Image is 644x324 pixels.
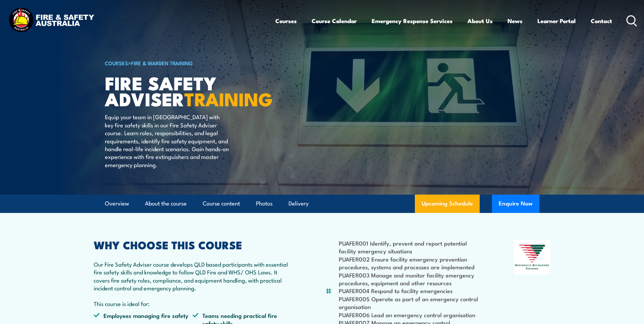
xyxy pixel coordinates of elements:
li: PUAFER006 Lead an emergency control organisation [339,311,481,319]
li: PUAFER003 Manage and monitor facility emergency procedures, equipment and other resources [339,271,481,287]
a: News [508,12,522,30]
a: About the course [145,195,187,213]
a: Delivery [289,195,309,213]
a: About Us [467,12,493,30]
li: PUAFER005 Operate as part of an emergency control organisation [339,295,481,311]
a: Emergency Response Services [372,12,453,30]
li: PUAFER002 Ensure facility emergency prevention procedures, systems and processes are implemented [339,255,481,271]
a: Course content [203,195,240,213]
p: Equip your team in [GEOGRAPHIC_DATA] with key fire safety skills in our Fire Safety Adviser cours... [105,113,229,168]
img: Nationally Recognised Training logo. [514,240,551,274]
h1: FIRE SAFETY ADVISER [105,75,273,106]
li: PUAFER004 Respond to facility emergencies [339,287,481,294]
h6: > [105,59,273,67]
a: Learner Portal [537,12,576,30]
p: Our Fire Safety Adviser course develops QLD based participants with essential fire safety skills ... [94,260,292,292]
a: Course Calendar [312,12,357,30]
a: Contact [591,12,612,30]
h2: WHY CHOOSE THIS COURSE [94,240,292,249]
a: Photos [256,195,273,213]
a: Upcoming Schedule [415,195,480,213]
p: This course is ideal for: [94,300,292,307]
a: Fire & Warden Training [131,59,193,67]
a: Courses [275,12,297,30]
li: PUAFER001 Identify, prevent and report potential facility emergency situations [339,239,481,255]
a: COURSES [105,59,128,67]
strong: TRAINING [184,84,273,112]
button: Enquire Now [492,195,539,213]
a: Overview [105,195,129,213]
